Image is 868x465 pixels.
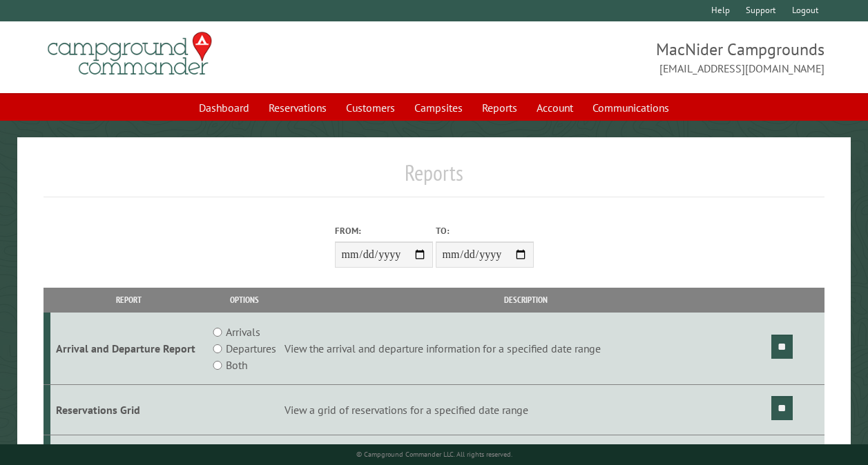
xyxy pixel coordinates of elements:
label: Departures [226,340,276,357]
h1: Reports [44,159,824,197]
td: Reservations Grid [50,385,207,435]
a: Campsites [406,95,471,121]
td: View a grid of reservations for a specified date range [282,385,769,435]
label: Arrivals [226,324,260,340]
td: View the arrival and departure information for a specified date range [282,313,769,385]
th: Description [282,288,769,312]
th: Report [50,288,207,312]
a: Reports [474,95,525,121]
th: Options [206,288,282,312]
label: To: [436,224,534,237]
a: Customers [338,95,403,121]
td: Arrival and Departure Report [50,313,207,385]
a: Reservations [260,95,335,121]
a: Communications [584,95,677,121]
a: Account [528,95,581,121]
label: From: [335,224,433,237]
a: Dashboard [191,95,258,121]
label: Both [226,357,247,373]
small: © Campground Commander LLC. All rights reserved. [356,450,512,459]
img: Campground Commander [44,27,216,81]
span: MacNider Campgrounds [EMAIL_ADDRESS][DOMAIN_NAME] [434,38,825,77]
